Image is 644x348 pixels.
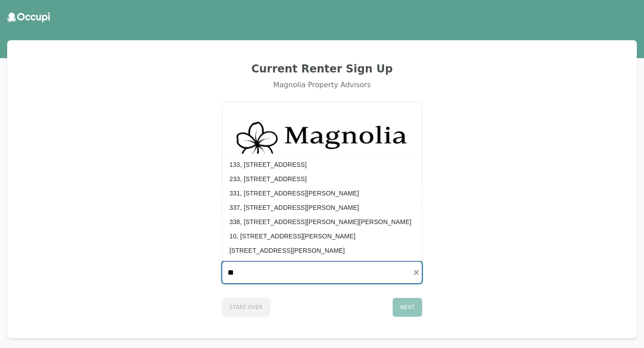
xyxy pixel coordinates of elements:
[222,215,422,229] li: 338, [STREET_ADDRESS][PERSON_NAME][PERSON_NAME]
[222,186,422,200] li: 331, [STREET_ADDRESS][PERSON_NAME]
[233,113,411,173] img: Magnolia Property Advisors
[222,172,422,186] li: 233, [STREET_ADDRESS]
[18,80,626,90] div: Magnolia Property Advisors
[18,62,626,76] h2: Current Renter Sign Up
[222,227,422,240] h4: What is your rental address?
[410,266,423,279] button: Clear
[222,262,422,283] input: Start typing...
[222,242,422,250] p: Enter the address listed on your lease.
[222,243,422,258] li: [STREET_ADDRESS][PERSON_NAME]
[222,229,422,243] li: 10, [STREET_ADDRESS][PERSON_NAME]
[222,200,422,215] li: 337, [STREET_ADDRESS][PERSON_NAME]
[222,157,422,172] li: 133, [STREET_ADDRESS]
